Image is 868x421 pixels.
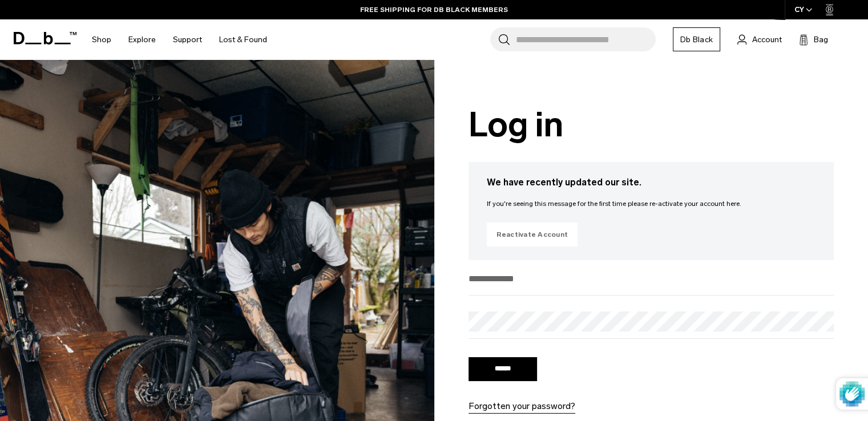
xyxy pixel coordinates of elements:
button: Bag [799,33,828,46]
nav: Main Navigation [83,19,276,60]
p: If you're seeing this message for the first time please re-activate your account here. [487,199,816,209]
a: Reactivate Account [487,222,578,246]
h3: We have recently updated our site. [487,176,816,189]
h1: Log in [469,106,834,144]
a: Lost & Found [219,19,267,60]
a: FREE SHIPPING FOR DB BLACK MEMBERS [360,5,508,15]
a: Support [173,19,202,60]
span: Account [752,34,782,46]
a: Account [737,33,782,46]
a: Shop [92,19,111,60]
a: Db Black [673,27,720,51]
a: Forgotten your password? [469,399,575,413]
img: Protected by hCaptcha [839,378,865,410]
span: Bag [814,34,828,46]
a: Explore [128,19,156,60]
